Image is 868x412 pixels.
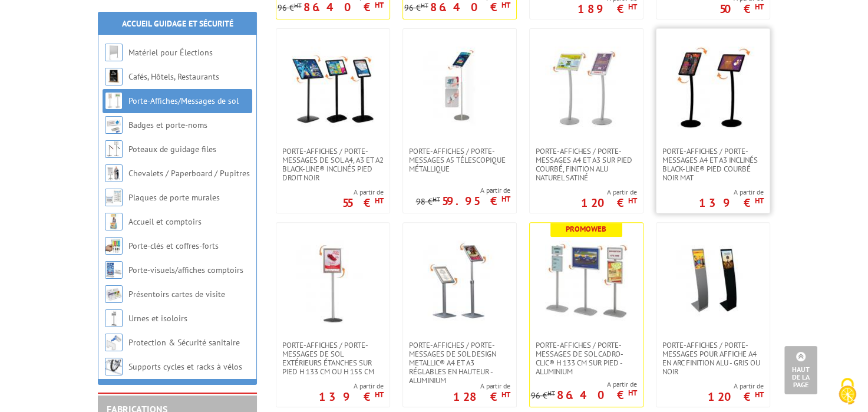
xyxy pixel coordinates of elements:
a: Porte-affiches / Porte-messages de sol extérieurs étanches sur pied h 133 cm ou h 155 cm [276,341,390,376]
p: 139 € [699,199,764,206]
img: Plaques de porte murales [105,189,123,206]
a: Haut de la page [784,346,817,394]
a: Cafés, Hôtels, Restaurants [128,71,219,82]
span: Porte-affiches / Porte-messages de sol A4, A3 et A2 Black-Line® inclinés Pied Droit Noir [282,147,384,182]
a: Porte-affiches / Porte-messages A4 et A3 sur pied courbé, finition alu naturel satiné [530,147,643,182]
p: 96 € [531,391,555,400]
img: Porte-visuels/affiches comptoirs [105,261,123,279]
sup: HT [375,196,384,206]
span: Porte-affiches / Porte-messages de sol Design Metallic® A4 et A3 réglables en hauteur - Aluminium [409,341,510,385]
p: 120 € [581,199,637,206]
span: A partir de [416,186,510,195]
span: Porte-affiches / Porte-messages de sol extérieurs étanches sur pied h 133 cm ou h 155 cm [282,341,384,376]
img: Chevalets / Paperboard / Pupitres [105,164,123,182]
p: 139 € [319,393,384,400]
img: Porte-affiches / Porte-messages de sol A4, A3 et A2 Black-Line® inclinés Pied Droit Noir [292,47,374,129]
img: Porte-affiches / Porte-messages de sol extérieurs étanches sur pied h 133 cm ou h 155 cm [292,240,374,323]
p: 86.40 € [303,4,384,11]
a: Porte-affiches / Porte-messages de sol A4, A3 et A2 Black-Line® inclinés Pied Droit Noir [276,147,390,182]
a: Supports cycles et racks à vélos [128,361,242,372]
sup: HT [501,194,510,204]
span: A partir de [453,381,510,391]
sup: HT [628,388,637,398]
sup: HT [433,195,440,203]
sup: HT [421,1,428,9]
span: Porte-affiches / Porte-messages A4 et A3 sur pied courbé, finition alu naturel satiné [536,147,637,182]
sup: HT [755,196,764,206]
a: Chevalets / Paperboard / Pupitres [128,168,250,179]
p: 96 € [404,4,428,12]
a: Porte-affiches / Porte-messages de sol Cadro-Clic® H 133 cm sur pied - Aluminium [530,341,643,376]
b: Promoweb [566,224,606,234]
a: Porte-affiches / Porte-messages A4 et A3 inclinés Black-Line® pied courbé noir mat [656,147,770,182]
img: Urnes et isoloirs [105,309,123,327]
sup: HT [628,2,637,12]
img: Porte-affiches / Porte-messages pour affiche A4 en Arc finition alu - Gris ou Noir [672,240,754,323]
sup: HT [755,2,764,12]
a: Porte-affiches / Porte-messages A5 télescopique métallique [403,147,516,173]
img: Cafés, Hôtels, Restaurants [105,68,123,85]
a: Accueil Guidage et Sécurité [122,18,233,29]
a: Porte-affiches / Porte-messages pour affiche A4 en Arc finition alu - Gris ou Noir [656,341,770,376]
img: Cookies (fenêtre modale) [833,377,862,406]
img: Supports cycles et racks à vélos [105,358,123,375]
a: Accueil et comptoirs [128,216,202,227]
img: Badges et porte-noms [105,116,123,134]
img: Accueil et comptoirs [105,213,123,230]
span: Porte-affiches / Porte-messages A4 et A3 inclinés Black-Line® pied courbé noir mat [662,147,764,182]
p: 96 € [278,4,302,12]
p: 50 € [720,5,764,12]
p: 55 € [342,199,384,206]
img: Porte-affiches / Porte-messages de sol Cadro-Clic® H 133 cm sur pied - Aluminium [545,240,628,323]
a: Protection & Sécurité sanitaire [128,337,240,348]
sup: HT [628,196,637,206]
a: Urnes et isoloirs [128,313,187,324]
sup: HT [755,390,764,400]
a: Porte-affiches / Porte-messages de sol Design Metallic® A4 et A3 réglables en hauteur - Aluminium [403,341,516,385]
sup: HT [547,389,555,397]
img: Poteaux de guidage files [105,140,123,158]
span: Porte-affiches / Porte-messages pour affiche A4 en Arc finition alu - Gris ou Noir [662,341,764,376]
p: 59.95 € [442,197,510,205]
span: A partir de [319,381,384,391]
button: Cookies (fenêtre modale) [827,372,868,412]
sup: HT [294,1,302,9]
img: Porte-affiches / Porte-messages A4 et A3 sur pied courbé, finition alu naturel satiné [545,47,628,129]
span: A partir de [708,381,764,391]
sup: HT [375,390,384,400]
p: 189 € [577,5,637,12]
span: A partir de [342,187,384,197]
span: A partir de [699,187,764,197]
img: Porte-affiches / Porte-messages A5 télescopique métallique [418,47,501,129]
p: 86.40 € [430,4,510,11]
img: Porte-affiches / Porte-messages de sol Design Metallic® A4 et A3 réglables en hauteur - Aluminium [418,240,501,323]
p: 98 € [416,197,440,206]
img: Porte-Affiches/Messages de sol [105,92,123,110]
img: Présentoirs cartes de visite [105,285,123,303]
a: Porte-clés et coffres-forts [128,240,219,251]
span: A partir de [581,187,637,197]
a: Porte-Affiches/Messages de sol [128,95,239,106]
img: Porte-affiches / Porte-messages A4 et A3 inclinés Black-Line® pied courbé noir mat [672,47,754,129]
a: Porte-visuels/affiches comptoirs [128,265,243,275]
img: Matériel pour Élections [105,44,123,61]
span: Porte-affiches / Porte-messages A5 télescopique métallique [409,147,510,173]
a: Matériel pour Élections [128,47,213,58]
a: Badges et porte-noms [128,120,207,130]
p: 120 € [708,393,764,400]
p: 128 € [453,393,510,400]
img: Protection & Sécurité sanitaire [105,334,123,351]
a: Poteaux de guidage files [128,144,216,154]
sup: HT [501,390,510,400]
p: 86.40 € [557,391,637,398]
img: Porte-clés et coffres-forts [105,237,123,255]
span: A partir de [531,380,637,389]
span: Porte-affiches / Porte-messages de sol Cadro-Clic® H 133 cm sur pied - Aluminium [536,341,637,376]
a: Plaques de porte murales [128,192,220,203]
a: Présentoirs cartes de visite [128,289,225,299]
